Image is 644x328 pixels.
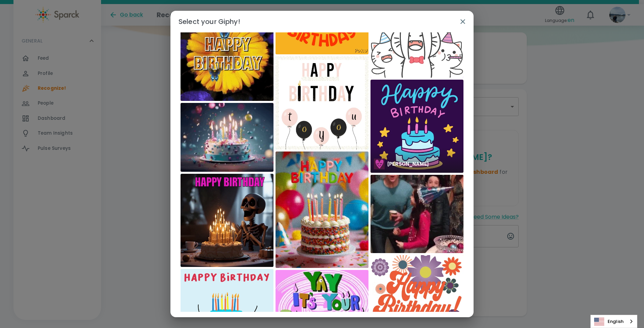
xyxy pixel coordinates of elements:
[371,80,463,173] img: Happy Birthday GIF by Heather Roberts
[590,315,637,328] aside: Language selected: English
[170,11,474,32] h2: Select your Giphy!
[181,8,273,101] img: Happy Birthday GIF
[374,159,385,169] img: 80h.gif
[276,56,368,149] img: Text gif. Four pink and black balloons with a black candle on them float up and down. Text, “Happ...
[591,315,637,328] a: English
[371,175,463,253] img: Video gif. Young girl in a pink turtleneck and a sparkling birthday cone hat is overcome with exc...
[276,152,368,268] img: Happy Birthday Party GIF
[590,315,637,328] div: Language
[387,160,429,168] div: [PERSON_NAME]
[181,174,273,267] img: Happy Birthday Celebration GIF by chukels
[181,103,273,172] img: Video gif. A birthday cake with lit candles sits on a table. Confetti falls around it and the can...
